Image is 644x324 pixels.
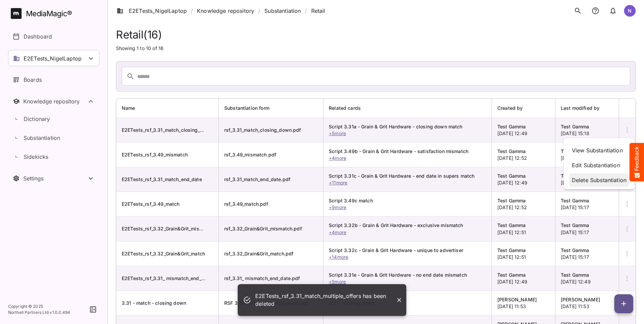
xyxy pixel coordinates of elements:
[191,7,193,15] span: /
[264,7,301,15] a: Substantiation
[571,4,585,18] button: search
[395,296,404,304] button: Close
[572,161,626,169] p: Edit Substantiation
[589,4,602,18] button: notifications
[197,7,254,15] a: Knowledge repository
[258,7,260,15] span: /
[630,143,644,181] button: Feedback
[572,146,626,154] p: View Substantiation
[255,290,388,310] div: E2ETests_rsf_3.31_match_multiple_offers has been deleted
[117,7,187,15] a: E2ETests_NigelLaptop
[624,5,636,17] div: N
[606,4,620,18] button: notifications
[572,176,626,184] p: Delete Substantiation
[305,7,307,15] span: /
